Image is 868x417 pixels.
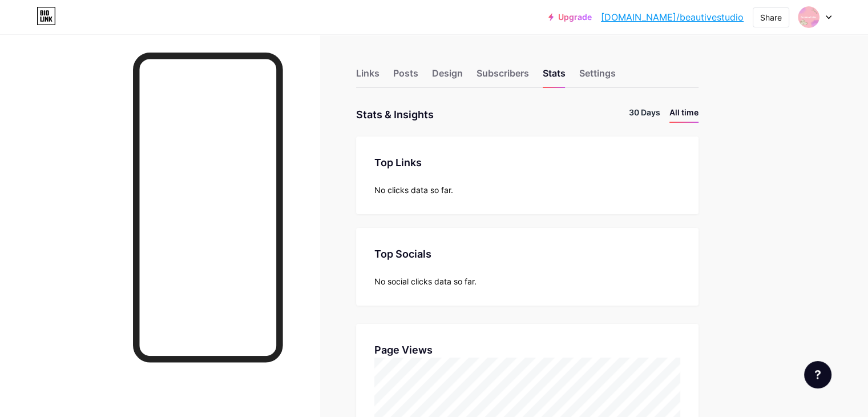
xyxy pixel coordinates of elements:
div: No clicks data so far. [374,184,680,196]
div: Design [432,66,463,87]
div: Top Socials [374,246,680,262]
a: Upgrade [548,13,592,22]
a: [DOMAIN_NAME]/beautivestudio [601,10,744,24]
div: No social clicks data so far. [374,275,680,287]
div: Posts [393,66,418,87]
div: Stats [543,66,566,87]
div: Page Views [374,342,680,358]
div: Share [760,11,782,23]
img: Naruto Nikolov [798,6,819,28]
li: All time [669,106,699,123]
div: Stats & Insights [356,106,434,123]
div: Links [356,66,380,87]
div: Subscribers [477,66,529,87]
li: 30 Days [629,106,660,123]
div: Settings [579,66,616,87]
div: Top Links [374,155,680,170]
